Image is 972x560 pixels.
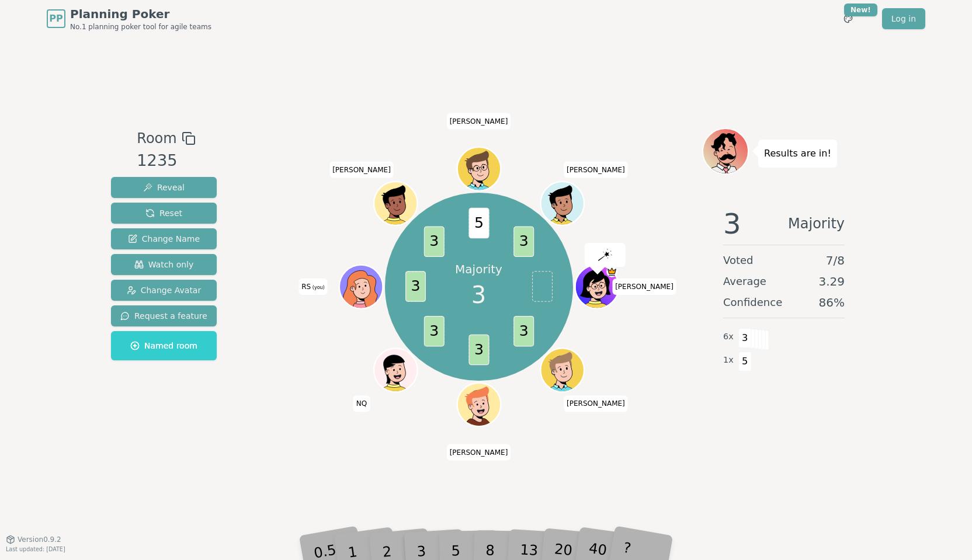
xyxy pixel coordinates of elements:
[130,340,197,352] span: Named room
[341,266,381,307] button: Click to change your avatar
[564,395,628,412] span: Click to change your name
[612,279,676,295] span: Click to change your name
[764,145,831,162] p: Results are in!
[606,266,617,277] span: Heidi is the host
[134,259,194,270] span: Watch only
[111,305,217,326] button: Request a feature
[723,294,782,311] span: Confidence
[111,203,217,224] button: Reset
[6,546,65,552] span: Last updated: [DATE]
[111,177,217,198] button: Reveal
[471,277,486,312] span: 3
[145,207,182,219] span: Reset
[513,316,534,347] span: 3
[353,395,370,412] span: Click to change your name
[819,294,845,311] span: 86 %
[127,284,202,296] span: Change Avatar
[468,335,489,366] span: 3
[120,310,207,322] span: Request a feature
[447,444,511,460] span: Click to change your name
[738,352,752,371] span: 5
[47,6,211,32] a: PPPlanning PokerNo.1 planning poker tool for agile teams
[143,182,185,193] span: Reveal
[137,149,195,173] div: 1235
[70,6,211,22] span: Planning Poker
[455,261,502,277] p: Majority
[111,254,217,275] button: Watch only
[111,331,217,360] button: Named room
[723,273,766,290] span: Average
[882,8,925,29] a: Log in
[6,535,61,544] button: Version0.9.2
[723,210,741,238] span: 3
[723,252,754,269] span: Voted
[18,535,61,544] span: Version 0.9.2
[826,252,845,269] span: 7 / 8
[818,273,845,290] span: 3.29
[844,4,877,16] div: New!
[423,316,444,347] span: 3
[788,210,845,238] span: Majority
[137,128,176,149] span: Room
[423,227,444,258] span: 3
[738,328,752,348] span: 3
[468,208,489,239] span: 5
[564,161,628,178] span: Click to change your name
[723,331,734,343] span: 6 x
[838,8,859,29] button: New!
[111,280,217,301] button: Change Avatar
[111,228,217,249] button: Change Name
[405,271,425,302] span: 3
[128,233,200,245] span: Change Name
[447,113,511,129] span: Click to change your name
[513,227,534,258] span: 3
[70,22,211,32] span: No.1 planning poker tool for agile teams
[298,279,327,295] span: Click to change your name
[723,354,734,367] span: 1 x
[329,161,394,178] span: Click to change your name
[311,285,325,290] span: (you)
[49,12,63,26] span: PP
[598,249,612,260] img: reveal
